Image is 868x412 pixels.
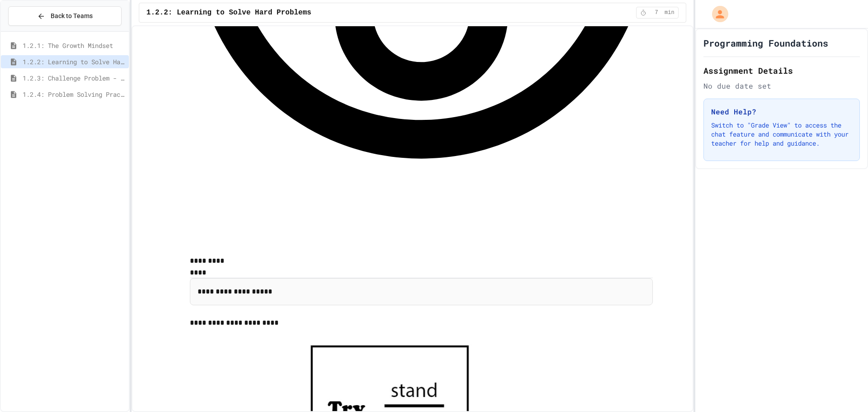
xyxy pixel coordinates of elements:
[649,9,664,16] span: 7
[23,41,125,50] span: 1.2.1: The Growth Mindset
[703,37,828,49] h1: Programming Foundations
[703,4,731,24] div: My Account
[23,57,125,66] span: 1.2.2: Learning to Solve Hard Problems
[23,73,125,83] span: 1.2.3: Challenge Problem - The Bridge
[51,11,93,21] span: Back to Teams
[665,9,675,16] span: min
[146,7,311,18] span: 1.2.2: Learning to Solve Hard Problems
[711,106,852,117] h3: Need Help?
[703,64,860,77] h2: Assignment Details
[711,121,852,148] p: Switch to "Grade View" to access the chat feature and communicate with your teacher for help and ...
[703,81,860,91] div: No due date set
[23,90,125,99] span: 1.2.4: Problem Solving Practice
[8,6,122,26] button: Back to Teams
